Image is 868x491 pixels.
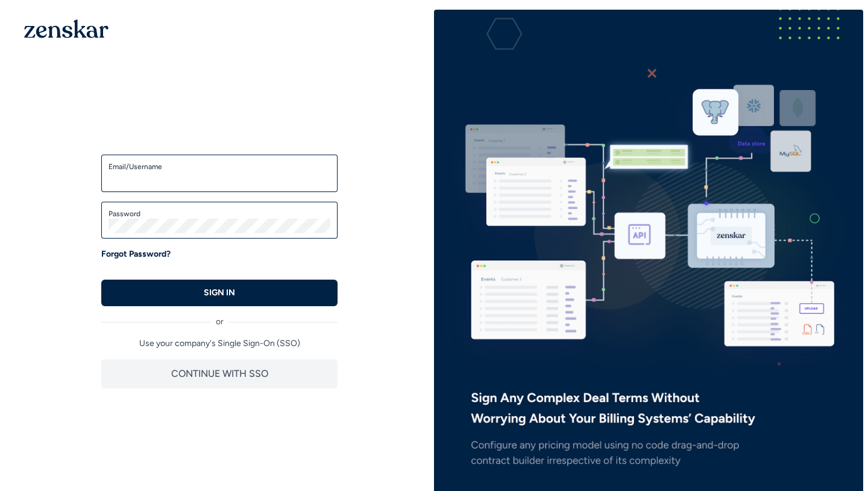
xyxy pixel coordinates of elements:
[101,280,338,306] button: SIGN IN
[108,162,330,172] label: Email/Username
[101,306,338,328] div: or
[108,209,330,219] label: Password
[24,19,108,38] img: 1OGAJ2xQqyY4LXKgY66KYq0eOWRCkrZdAb3gUhuVAqdWPZE9SRJmCz+oDMSn4zDLXe31Ii730ItAGKgCKgCCgCikA4Av8PJUP...
[101,338,338,350] p: Use your company's Single Sign-On (SSO)
[204,287,235,299] p: SIGN IN
[101,359,338,388] button: CONTINUE WITH SSO
[101,248,171,260] a: Forgot Password?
